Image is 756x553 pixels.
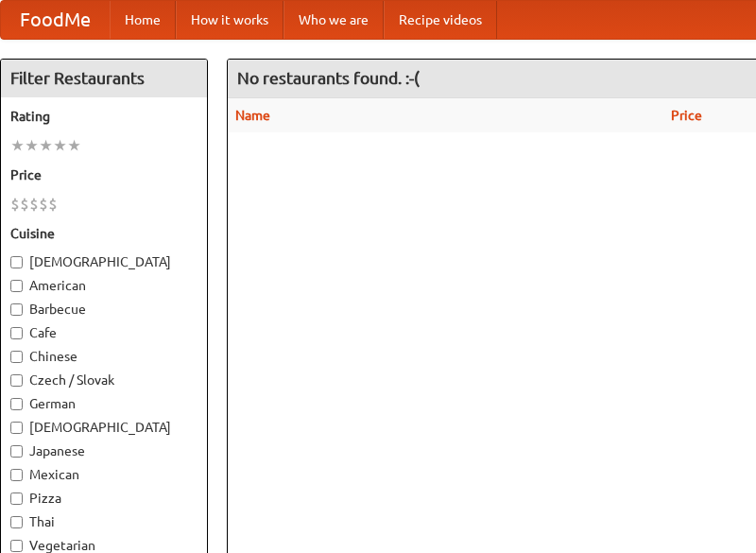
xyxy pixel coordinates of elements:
input: Vegetarian [10,540,23,552]
ng-pluralize: No restaurants found. :-( [237,69,420,87]
label: Barbecue [10,300,198,319]
input: Barbecue [10,303,23,316]
input: Japanese [10,445,23,458]
a: FoodMe [1,1,110,39]
label: American [10,276,198,295]
a: Recipe videos [384,1,497,39]
a: How it works [176,1,283,39]
input: German [10,398,23,410]
input: Thai [10,516,23,528]
a: Name [235,108,270,123]
input: [DEMOGRAPHIC_DATA] [10,422,23,434]
li: $ [39,194,48,215]
label: Pizza [10,489,198,508]
h4: Filter Restaurants [1,60,207,97]
label: [DEMOGRAPHIC_DATA] [10,252,198,271]
a: Price [671,108,702,123]
li: $ [20,194,29,215]
li: ★ [53,135,67,156]
h5: Rating [10,107,198,126]
label: Cafe [10,323,198,342]
input: Cafe [10,327,23,339]
input: Czech / Slovak [10,374,23,387]
label: German [10,394,198,413]
li: ★ [25,135,39,156]
li: ★ [67,135,81,156]
label: [DEMOGRAPHIC_DATA] [10,418,198,437]
li: $ [29,194,39,215]
li: ★ [39,135,53,156]
input: Mexican [10,469,23,481]
label: Chinese [10,347,198,366]
input: Chinese [10,351,23,363]
li: ★ [10,135,25,156]
label: Thai [10,512,198,531]
input: American [10,280,23,292]
h5: Cuisine [10,224,198,243]
input: Pizza [10,493,23,505]
a: Who we are [283,1,384,39]
li: $ [48,194,58,215]
label: Japanese [10,441,198,460]
h5: Price [10,165,198,184]
input: [DEMOGRAPHIC_DATA] [10,256,23,268]
label: Czech / Slovak [10,371,198,389]
a: Home [110,1,176,39]
label: Mexican [10,465,198,484]
li: $ [10,194,20,215]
